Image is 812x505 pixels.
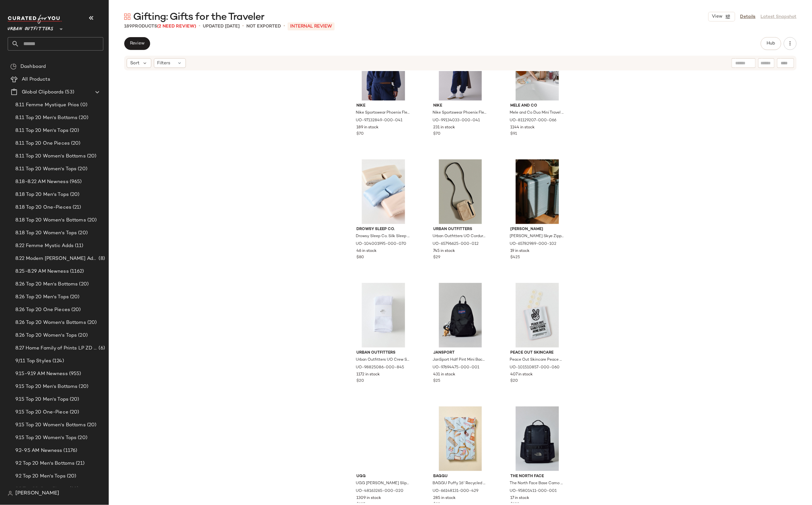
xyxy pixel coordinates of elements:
[69,191,80,198] span: (20)
[433,234,487,239] span: Urban Outfitters UO Corduroy Mini Messenger Bag in Cream at Urban Outfitters
[78,114,89,122] span: (20)
[15,460,75,467] span: 9.2 Top 20 Men's Bottoms
[70,140,81,147] span: (20)
[242,22,244,30] span: •
[434,372,456,378] span: 431 in stock
[356,227,410,232] span: Drowsy Sleep Co.
[356,481,410,486] span: UGG [PERSON_NAME] Slipper in Chestnut, Women's at Urban Outfitters
[130,41,145,46] span: Review
[510,481,564,486] span: The North Face Base Camo Daypack in Black/Asphalt, Men's at Urban Outfitters
[15,396,68,403] span: 9.15 Top 20 Men's Tops
[510,350,564,356] span: Peace Out Skincare
[98,255,105,262] span: (8)
[74,242,84,250] span: (11)
[70,306,81,314] span: (20)
[708,12,735,21] button: View
[10,63,17,70] img: svg%3e
[199,22,200,30] span: •
[767,41,776,46] span: Hub
[15,242,74,250] span: 8.22 Femme Mystic Adds
[69,268,84,275] span: (1162)
[356,495,381,501] span: 1309 in stock
[130,60,139,67] span: Sort
[15,332,77,339] span: 8.26 Top 20 Women's Tops
[356,110,410,116] span: Nike Sportswear Phoenix Fleece Over-Oversized Crew Neck Pullover Top in Navy, Women's at Urban Ou...
[124,37,150,50] button: Review
[434,248,455,254] span: 745 in stock
[356,234,410,239] span: Drowsy Sleep Co. Silk Sleep Mask in Dusty Gold at Urban Outfitters
[510,372,533,378] span: 407 in stock
[434,131,441,137] span: $70
[510,357,564,363] span: Peace Out Skincare Peace Out Early Stage Microneedling Acne Pimple Patch Set in Red at Urban Outf...
[15,101,79,109] span: 8.11 Femme Mystique Prios
[510,378,518,384] span: $20
[356,365,404,371] span: UO-98825086-000-845
[15,434,76,442] span: 9.15 Top 20 Women's Tops
[15,345,98,352] span: 8.27 Home Family of Prints LP ZD Adds
[434,474,488,479] span: BAGGU
[15,306,70,314] span: 8.26 Top 20 One Pieces
[8,491,13,496] img: svg%3e
[433,365,480,371] span: UO-97694475-000-001
[428,159,493,224] img: 65796625_012_b
[433,481,487,486] span: BAGGU Puffy 16” Recycled Laptop Sleeve in Get Ready With Me at Urban Outfitters
[510,131,517,137] span: $91
[15,191,69,198] span: 8.18 Top 20 Men's Tops
[77,229,88,237] span: (20)
[712,14,723,19] span: View
[78,281,89,288] span: (20)
[761,37,781,50] button: Hub
[356,131,364,137] span: $70
[356,118,402,124] span: UO-97132849-000-041
[505,406,569,471] img: 95801411_001_b
[68,409,79,416] span: (20)
[68,485,79,493] span: (20)
[15,178,68,186] span: 8.18-8.22 AM Newness
[351,159,416,224] img: 104001995_070_b
[15,473,66,480] span: 9.2 Top 20 Men's Tops
[434,495,456,501] span: 285 in stock
[86,153,97,160] span: (20)
[246,23,281,30] p: Not Exported
[15,165,76,173] span: 8.11 Top 20 Women's Tops
[510,110,564,116] span: Mele and Co Duo Mini Travel Jewelry Case in Pink at Urban Outfitters
[76,165,87,173] span: (20)
[86,217,97,224] span: (20)
[124,13,131,20] img: svg%3e
[428,283,493,348] img: 97694475_001_b
[133,11,264,24] span: Gifting: Gifts for the Traveler
[86,319,97,326] span: (20)
[15,319,86,326] span: 8.26 Top 20 Women's Bottoms
[510,125,535,131] span: 1144 in stock
[356,474,410,479] span: UGG
[15,153,86,160] span: 8.11 Top 20 Women's Bottoms
[510,255,520,261] span: $425
[356,248,377,254] span: 46 in stock
[20,63,46,70] span: Dashboard
[157,24,196,29] span: (2 Need Review)
[356,372,380,378] span: 1172 in stock
[86,421,97,429] span: (20)
[283,22,285,30] span: •
[15,485,68,493] span: 9.2 Top 20 One-Pieces
[505,159,569,224] img: 65782989_102_m
[124,24,132,29] span: 189
[510,118,556,124] span: UO-81129207-000-066
[510,227,564,232] span: [PERSON_NAME]
[68,370,81,378] span: (955)
[433,488,479,494] span: UO-66148131-000-429
[69,293,80,301] span: (20)
[510,495,529,501] span: 17 in stock
[510,488,557,494] span: UO-95801411-000-001
[157,60,171,67] span: Filters
[351,283,416,348] img: 98825086_845_b
[510,234,564,239] span: [PERSON_NAME] Skye Zipper Check-In Suitcase in Sea Sage at Urban Outfitters
[62,447,77,454] span: (1176)
[15,268,69,275] span: 8.25-8.29 AM Newness
[76,434,87,442] span: (20)
[77,332,88,339] span: (20)
[505,283,569,348] img: 101510857_060_b
[356,255,364,261] span: $80
[15,127,68,134] span: 8.11 Top 20 Men's Tops
[356,357,410,363] span: Urban Outfitters UO Crew Sock 3-Pack in All White, Women's at Urban Outfitters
